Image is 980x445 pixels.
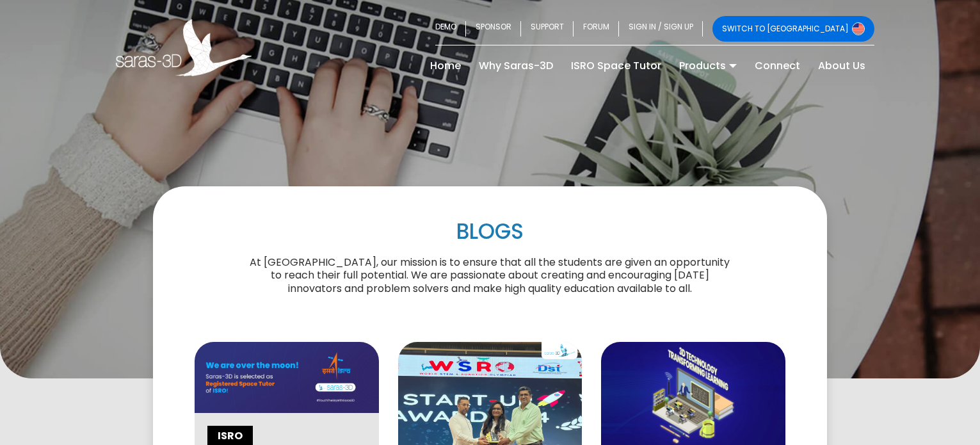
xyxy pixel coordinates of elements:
a: Connect [746,56,809,76]
a: FORUM [574,16,619,42]
a: About Us [809,56,874,76]
a: Why Saras-3D [470,56,562,76]
a: SPONSOR [466,16,521,42]
img: Switch to USA [852,22,865,35]
a: Home [421,56,470,76]
h3: BLOGS [245,218,734,246]
a: DEMO [435,16,466,42]
a: SIGN IN / SIGN UP [619,16,703,42]
a: Products [670,56,746,76]
a: SWITCH TO [GEOGRAPHIC_DATA] [712,16,874,42]
a: ISRO Space Tutor [562,56,670,76]
img: Saras 3D [116,19,252,76]
img: ISRO Selects Saras-3D as their Registered Space Tutor! [195,342,379,413]
p: At [GEOGRAPHIC_DATA], our mission is to ensure that all the students are given an opportunity to ... [245,256,734,296]
a: SUPPORT [521,16,574,42]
